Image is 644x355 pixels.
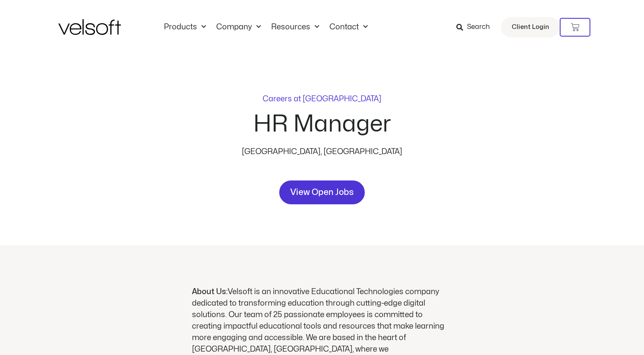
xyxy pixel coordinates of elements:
[324,23,373,32] a: ContactMenu Toggle
[467,22,490,33] span: Search
[279,180,365,204] a: View Open Jobs
[501,17,560,37] a: Client Login
[233,146,412,158] p: [GEOGRAPHIC_DATA], [GEOGRAPHIC_DATA]
[192,288,228,295] span: About Us:
[159,23,211,32] a: ProductsMenu Toggle
[266,23,324,32] a: ResourcesMenu Toggle
[456,20,496,34] a: Search
[58,19,121,35] img: Velsoft Training Materials
[263,95,381,103] p: Careers at [GEOGRAPHIC_DATA]
[512,22,549,33] span: Client Login
[290,186,354,199] span: View Open Jobs
[253,113,391,136] h2: HR Manager
[211,23,266,32] a: CompanyMenu Toggle
[159,23,373,32] nav: Menu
